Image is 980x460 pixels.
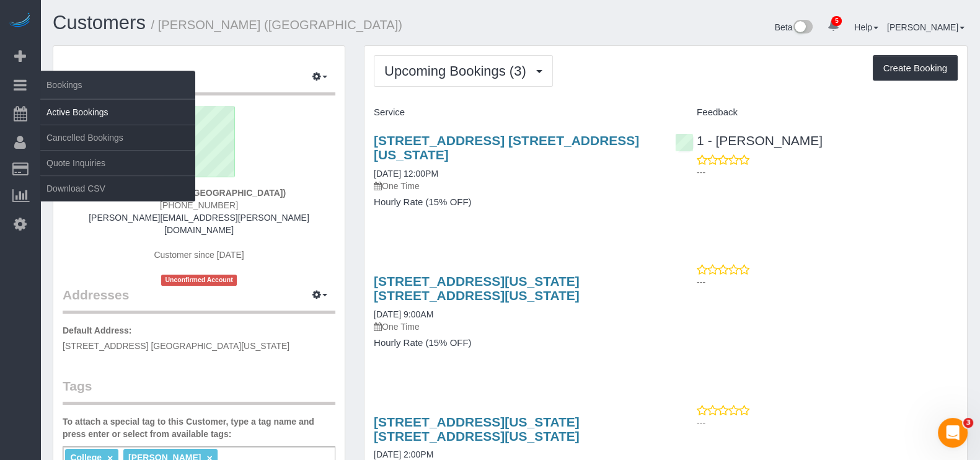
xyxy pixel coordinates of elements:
[40,99,195,201] ul: Bookings
[384,63,532,79] span: Upcoming Bookings (3)
[821,12,845,40] a: 5
[887,22,965,32] a: [PERSON_NAME]
[374,449,433,459] a: [DATE] 2:00PM
[63,341,289,351] span: [STREET_ADDRESS] [GEOGRAPHIC_DATA][US_STATE]
[831,16,842,26] span: 5
[873,55,958,81] button: Create Booking
[675,107,958,118] h4: Feedback
[963,418,973,428] span: 3
[775,22,813,32] a: Beta
[792,20,813,36] img: New interface
[63,377,335,405] legend: Tags
[53,12,146,33] a: Customers
[40,125,195,150] a: Cancelled Bookings
[374,55,553,87] button: Upcoming Bookings (3)
[63,68,335,95] legend: Customer Info
[63,324,132,337] label: Default Address:
[154,250,244,260] span: Customer since [DATE]
[697,417,958,429] p: ---
[697,166,958,179] p: ---
[374,197,656,208] h4: Hourly Rate (15% OFF)
[374,321,656,333] p: One Time
[374,415,580,443] a: [STREET_ADDRESS][US_STATE] [STREET_ADDRESS][US_STATE]
[675,133,823,148] a: 1 - [PERSON_NAME]
[938,418,968,448] iframe: Intercom live chat
[112,188,286,198] strong: [PERSON_NAME] ([GEOGRAPHIC_DATA])
[161,275,237,285] span: Unconfirmed Account
[374,309,433,319] a: [DATE] 9:00AM
[374,180,656,192] p: One Time
[40,151,195,175] a: Quote Inquiries
[40,176,195,201] a: Download CSV
[374,133,639,162] a: [STREET_ADDRESS] [STREET_ADDRESS][US_STATE]
[151,18,403,32] small: / [PERSON_NAME] ([GEOGRAPHIC_DATA])
[160,200,238,210] span: [PHONE_NUMBER]
[374,274,580,303] a: [STREET_ADDRESS][US_STATE] [STREET_ADDRESS][US_STATE]
[7,12,32,30] img: Automaid Logo
[374,169,438,179] a: [DATE] 12:00PM
[40,71,195,99] span: Bookings
[374,107,656,118] h4: Service
[697,276,958,288] p: ---
[374,338,656,348] h4: Hourly Rate (15% OFF)
[854,22,878,32] a: Help
[63,415,335,440] label: To attach a special tag to this Customer, type a tag name and press enter or select from availabl...
[40,100,195,125] a: Active Bookings
[89,213,309,235] a: [PERSON_NAME][EMAIL_ADDRESS][PERSON_NAME][DOMAIN_NAME]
